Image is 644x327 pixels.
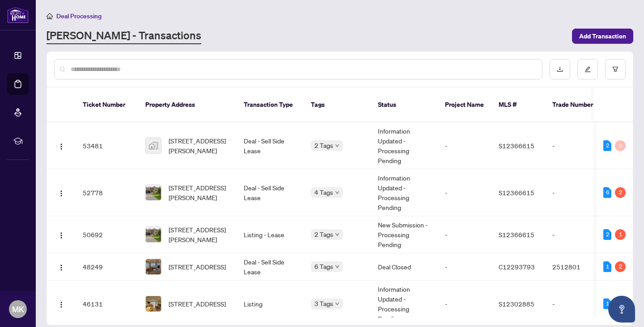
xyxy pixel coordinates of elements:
th: Property Address [138,88,237,122]
span: home [47,13,53,19]
button: Logo [54,260,68,274]
td: - [438,122,491,169]
span: Add Transaction [579,29,626,43]
span: [STREET_ADDRESS][PERSON_NAME] [169,136,229,155]
span: down [335,143,339,148]
span: S12366615 [499,142,534,150]
th: MLS # [491,88,545,122]
td: Information Updated - Processing Pending [371,169,438,216]
button: Open asap [608,296,635,323]
div: 2 [603,229,611,240]
div: 1 [603,298,611,309]
img: Logo [58,143,65,150]
span: down [335,264,339,269]
td: 52778 [76,169,138,216]
span: down [335,302,339,306]
span: 6 Tags [314,261,333,272]
span: down [335,190,339,195]
img: logo [7,7,29,23]
span: [STREET_ADDRESS] [169,299,226,309]
td: - [438,253,491,281]
span: 2 Tags [314,229,333,239]
span: [STREET_ADDRESS][PERSON_NAME] [169,183,229,202]
th: Transaction Type [237,88,304,122]
span: download [557,66,563,72]
th: Status [371,88,438,122]
div: 1 [603,261,611,272]
button: Add Transaction [572,29,633,44]
td: Listing - Lease [237,216,304,253]
td: - [545,122,608,169]
div: 2 [603,140,611,151]
span: S12366615 [499,189,534,197]
td: Deal - Sell Side Lease [237,122,304,169]
td: Information Updated - Processing Pending [371,122,438,169]
span: MK [12,303,24,315]
td: - [438,169,491,216]
td: New Submission - Processing Pending [371,216,438,253]
div: 2 [615,187,626,198]
td: 2512801 [545,253,608,281]
img: thumbnail-img [146,185,161,200]
button: Logo [54,297,68,311]
span: 3 Tags [314,298,333,309]
img: thumbnail-img [146,259,161,274]
button: Logo [54,227,68,242]
div: 0 [615,140,626,151]
span: edit [585,66,591,72]
button: Logo [54,185,68,200]
th: Tags [304,88,371,122]
span: [STREET_ADDRESS][PERSON_NAME] [169,225,229,244]
span: S12302885 [499,300,534,308]
img: Logo [58,264,65,271]
td: - [545,216,608,253]
th: Ticket Number [76,88,138,122]
td: - [438,216,491,253]
td: - [545,169,608,216]
td: 53481 [76,122,138,169]
td: Deal Closed [371,253,438,281]
img: thumbnail-img [146,138,161,153]
a: [PERSON_NAME] - Transactions [47,28,201,44]
span: 4 Tags [314,187,333,197]
img: Logo [58,190,65,197]
div: 1 [615,229,626,240]
td: Deal - Sell Side Lease [237,253,304,281]
div: 2 [615,261,626,272]
th: Trade Number [545,88,608,122]
button: Logo [54,138,68,153]
img: thumbnail-img [146,296,161,311]
button: download [550,59,570,80]
span: filter [612,66,619,72]
span: Deal Processing [56,12,102,20]
th: Project Name [438,88,491,122]
button: edit [577,59,598,80]
td: Deal - Sell Side Lease [237,169,304,216]
span: down [335,232,339,237]
button: filter [605,59,626,80]
span: C12293793 [499,263,535,271]
img: thumbnail-img [146,227,161,242]
span: [STREET_ADDRESS] [169,262,226,272]
img: Logo [58,301,65,308]
td: 48249 [76,253,138,281]
span: 2 Tags [314,140,333,151]
img: Logo [58,232,65,239]
td: 50692 [76,216,138,253]
span: S12366615 [499,231,534,239]
div: 6 [603,187,611,198]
